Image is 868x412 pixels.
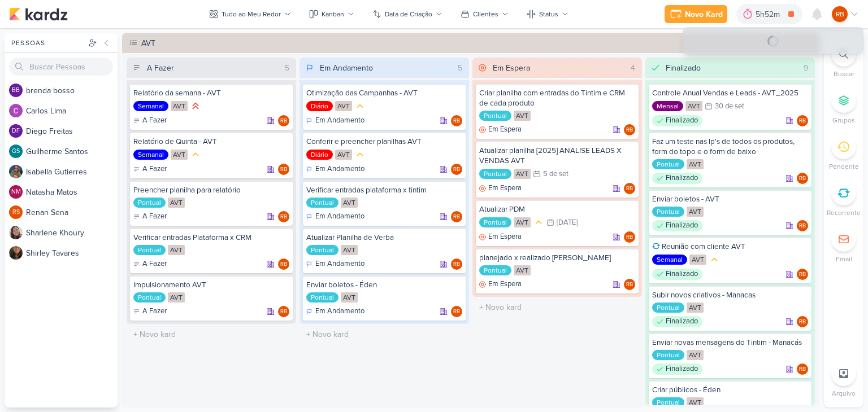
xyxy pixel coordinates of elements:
div: Pontual [479,217,511,227]
p: RB [799,119,806,124]
div: AVT [687,159,704,169]
div: Natasha Matos [9,185,23,199]
div: Pontual [652,397,684,407]
div: Responsável: Rogerio Bispo [451,211,462,222]
p: Em Andamento [315,211,364,222]
div: 5 [453,62,467,74]
p: Pendente [829,161,859,172]
div: Diego Freitas [9,124,23,138]
div: Rogerio Bispo [278,211,289,222]
div: Responsável: Rogerio Bispo [624,279,635,290]
div: b r e n d a b o s s o [26,85,118,97]
div: AVT [341,245,358,255]
p: RB [280,214,287,220]
div: G u i l h e r m e S a n t o s [26,146,118,157]
div: Rogerio Bispo [278,115,289,126]
div: Responsável: Rogerio Bispo [624,183,635,194]
div: Pontual [652,303,684,313]
div: Responsável: Rogerio Bispo [451,306,462,317]
p: Em Andamento [315,164,364,175]
p: Em Espera [488,231,522,243]
div: AVT [341,292,358,303]
p: Recorrente [827,208,861,218]
div: A Fazer [133,211,167,222]
div: Em Andamento [306,115,364,126]
div: Rogerio Bispo [624,231,635,243]
p: RS [12,209,20,216]
div: Atualizar Planilha de Verba [306,233,462,243]
p: Email [836,254,852,264]
p: RB [799,223,806,229]
div: Responsável: Rogerio Bispo [451,115,462,126]
p: Buscar [834,69,854,79]
p: RB [280,309,287,315]
p: Arquivo [832,388,856,398]
p: bb [12,87,20,94]
div: Responsável: Rogerio Bispo [278,211,289,222]
div: Reunião com cliente AVT [652,242,808,252]
li: Ctrl + F [824,42,863,79]
p: Em Espera [488,183,522,194]
p: RB [626,186,633,192]
div: Enviar boletos - AVT [652,194,808,204]
p: Em Andamento [315,115,364,126]
p: RB [799,367,806,372]
div: Diário [306,101,333,111]
div: 9 [799,62,813,74]
img: Shirley Tavares [9,246,23,260]
p: RB [799,272,806,278]
p: RB [453,214,460,220]
div: A Fazer [133,164,167,175]
p: RB [280,262,287,268]
div: 5 [280,62,294,74]
div: Em Andamento [306,258,364,270]
div: Em Espera [479,124,522,135]
div: Otimização das Campanhas - AVT [306,88,462,98]
div: C a r l o s L i m a [26,105,118,117]
p: Finalizado [666,269,698,280]
p: RB [626,282,633,288]
p: Em Andamento [315,258,364,270]
img: kardz.app [9,7,68,21]
p: Finalizado [666,363,698,375]
div: Responsável: Rogerio Bispo [624,124,635,135]
div: A Fazer [147,62,174,74]
p: Finalizado [666,173,698,184]
div: Criar planilha com entradas do Tintim e CRM de cada produto [479,88,635,108]
p: A Fazer [142,164,167,175]
p: RB [799,319,806,325]
div: Rogerio Bispo [797,363,808,375]
div: Em Espera [493,62,530,74]
div: Prioridade Média [354,149,366,160]
div: Controle Anual Vendas e Leads - AVT_2025 [652,88,808,98]
div: Pontual [652,159,684,169]
div: AVT [687,207,704,217]
div: AVT [168,198,185,208]
div: Rogerio Bispo [797,173,808,184]
div: Pessoas [9,38,86,48]
div: Pontual [479,169,511,179]
div: Finalizado [652,363,702,375]
div: Mensal [652,101,683,111]
div: Pontual [133,292,166,303]
div: Guilherme Santos [9,144,23,158]
div: R e n a n S e n a [26,207,118,218]
div: Preencher planilha para relatório [133,185,289,195]
div: Responsável: Rogerio Bispo [451,164,462,175]
p: DF [12,128,20,134]
p: RB [799,176,806,182]
div: Criar públicos - Éden [652,385,808,395]
div: 30 de set [715,103,744,110]
div: Faz um teste nas lp's de todos os produtos, form do topo e o form de baixo [652,137,808,157]
div: AVT [168,292,185,303]
p: A Fazer [142,211,167,222]
input: + Novo kard [129,326,294,343]
div: planejado x realizado Éden [479,253,635,263]
img: Sharlene Khoury [9,226,23,239]
div: Pontual [133,245,166,255]
div: Finalizado [652,220,702,231]
div: Em Andamento [320,62,373,74]
div: Finalizado [652,269,702,280]
div: Responsável: Rogerio Bispo [797,173,808,184]
div: Verificar entradas Plataforma x CRM [133,233,289,243]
